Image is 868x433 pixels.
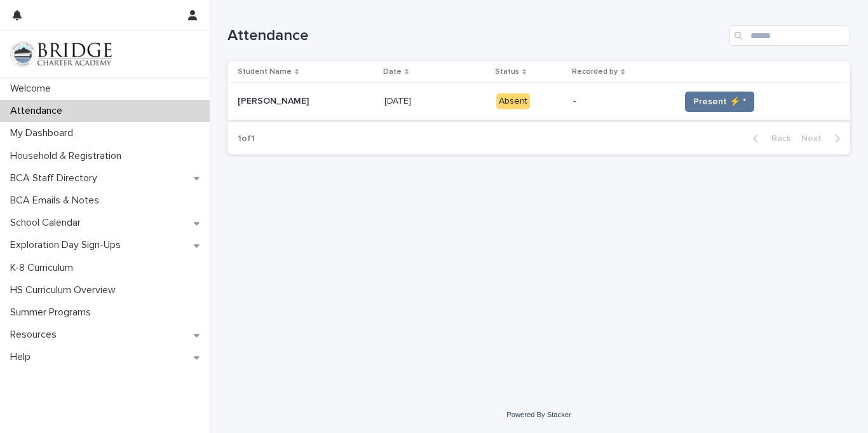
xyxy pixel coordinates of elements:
[5,284,126,296] p: HS Curriculum Overview
[383,65,402,79] p: Date
[5,105,72,117] p: Attendance
[573,96,670,107] p: -
[801,134,829,143] span: Next
[227,27,724,45] h1: Attendance
[729,25,850,46] input: Search
[693,95,746,108] span: Present ⚡ *
[5,172,107,184] p: BCA Staff Directory
[5,150,132,162] p: Household & Registration
[238,65,292,79] p: Student Name
[495,65,519,79] p: Status
[743,133,796,144] button: Back
[5,127,83,139] p: My Dashboard
[5,262,83,274] p: K-8 Curriculum
[764,134,791,143] span: Back
[238,93,311,107] p: [PERSON_NAME]
[5,217,91,229] p: School Calendar
[384,93,414,107] p: [DATE]
[685,92,754,112] button: Present ⚡ *
[227,123,265,155] p: 1 of 1
[5,329,67,341] p: Resources
[506,411,571,418] a: Powered By Stacker
[5,306,101,319] p: Summer Programs
[227,83,850,120] tr: [PERSON_NAME][PERSON_NAME] [DATE][DATE] Absent-Present ⚡ *
[5,239,131,251] p: Exploration Day Sign-Ups
[5,351,41,363] p: Help
[496,93,530,109] div: Absent
[10,41,112,67] img: V1C1m3IdTEidaUdm9Hs0
[572,65,618,79] p: Recorded by
[5,83,61,95] p: Welcome
[796,133,850,144] button: Next
[5,195,109,207] p: BCA Emails & Notes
